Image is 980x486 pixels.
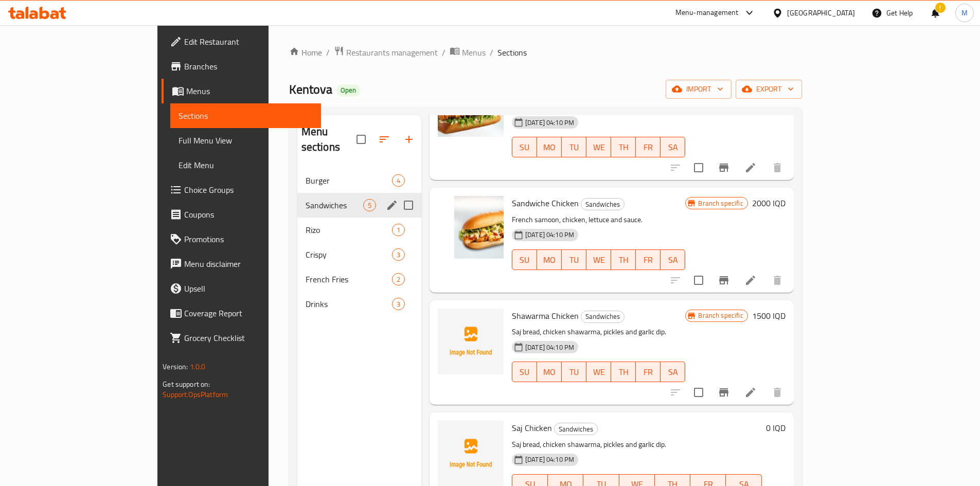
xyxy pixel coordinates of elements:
span: Drinks [306,298,392,310]
button: Branch-specific-item [711,155,736,180]
span: MO [541,140,558,155]
span: SU [516,253,533,267]
div: Drinks3 [297,292,421,316]
h2: Menu sections [301,124,357,155]
p: Saj bread, chicken shawarma, pickles and garlic dip. [512,438,762,451]
button: delete [765,155,790,180]
div: Menu-management [675,7,739,19]
span: Upsell [184,282,313,295]
button: Branch-specific-item [711,268,736,293]
span: 4 [393,176,404,186]
button: MO [537,137,562,157]
a: Edit Restaurant [162,29,321,54]
a: Grocery Checklist [162,326,321,350]
span: TU [566,140,582,155]
span: FR [640,253,656,267]
span: 3 [393,299,404,309]
span: TH [615,253,632,267]
span: [DATE] 04:10 PM [521,118,578,128]
span: Select to update [688,382,709,403]
button: delete [765,268,790,293]
span: WE [591,140,607,155]
div: Sandwiches [554,423,598,435]
img: Shawarma Chicken [438,309,504,374]
span: SA [665,140,681,155]
div: Burger [306,174,392,187]
a: Choice Groups [162,177,321,202]
span: FR [640,140,656,155]
div: Sandwiches5edit [297,193,421,218]
button: import [666,80,732,99]
p: Saj bread, chicken shawarma, pickles and garlic dip. [512,326,686,338]
li: / [326,46,330,59]
span: TU [566,253,582,267]
span: Sandwiches [581,199,624,210]
button: TU [562,137,586,157]
span: TU [566,365,582,380]
nav: breadcrumb [289,46,802,59]
div: items [392,174,405,187]
span: Promotions [184,233,313,245]
button: FR [636,137,661,157]
a: Coverage Report [162,301,321,326]
span: [DATE] 04:10 PM [521,455,578,464]
div: Rizo [306,224,392,236]
button: export [736,80,802,99]
div: [GEOGRAPHIC_DATA] [787,7,855,19]
li: / [442,46,446,59]
span: Sections [179,110,313,122]
span: Choice Groups [184,184,313,196]
span: Branch specific [694,311,747,320]
span: French Fries [306,273,392,285]
a: Sections [170,103,321,128]
span: SA [665,365,681,380]
button: SA [661,362,685,382]
a: Edit menu item [744,161,757,174]
span: Restaurants management [346,46,438,59]
span: Coupons [184,208,313,221]
button: TH [611,362,636,382]
li: / [490,46,493,59]
button: SA [661,249,685,270]
nav: Menu sections [297,164,421,320]
span: Grocery Checklist [184,332,313,344]
span: Sandwiche Chicken [512,195,579,211]
a: Edit menu item [744,386,757,399]
button: TU [562,249,586,270]
div: Sandwiches [581,198,625,210]
span: Crispy [306,248,392,261]
h6: 0 IQD [766,421,786,435]
div: items [392,248,405,261]
span: Edit Menu [179,159,313,171]
span: M [961,7,968,19]
span: Full Menu View [179,134,313,147]
span: Select to update [688,157,709,178]
span: [DATE] 04:10 PM [521,343,578,352]
span: 1.0.0 [190,360,206,373]
a: Edit menu item [744,274,757,286]
button: WE [586,362,611,382]
a: Upsell [162,276,321,301]
button: MO [537,362,562,382]
span: import [674,83,723,96]
div: Sandwiches [306,199,363,211]
span: 1 [393,225,404,235]
button: SA [661,137,685,157]
button: SU [512,137,537,157]
span: FR [640,365,656,380]
span: SA [665,253,681,267]
button: Branch-specific-item [711,380,736,405]
button: FR [636,362,661,382]
span: 3 [393,250,404,260]
a: Menu disclaimer [162,251,321,276]
span: Open [336,86,360,95]
div: items [392,224,405,236]
span: Menus [462,46,486,59]
img: Sandwiche Chicken [438,196,504,262]
button: TH [611,249,636,270]
span: SU [516,140,533,155]
a: Branches [162,54,321,79]
span: Menu disclaimer [184,258,313,270]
